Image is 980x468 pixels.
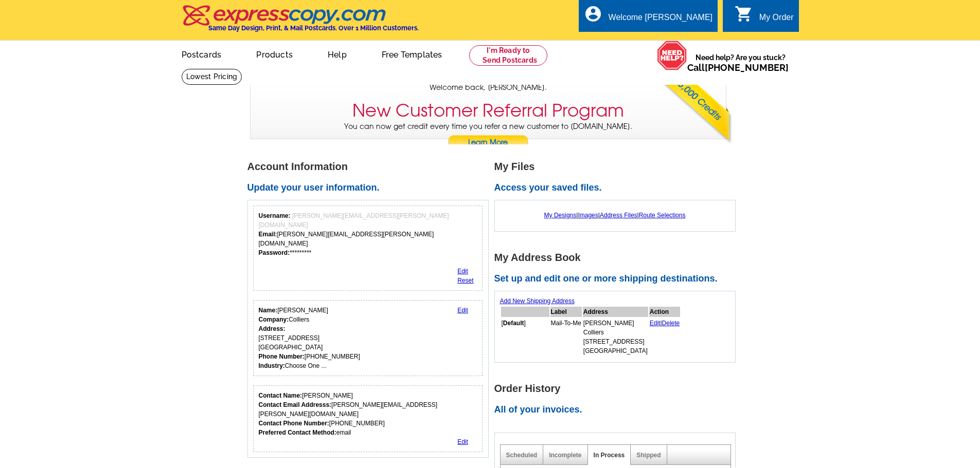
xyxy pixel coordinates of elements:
a: Edit [650,320,661,327]
td: [ ] [501,318,549,356]
th: Label [550,307,582,317]
strong: Email: [259,231,277,238]
h2: All of your invoices. [494,404,741,416]
h1: My Files [494,161,741,172]
a: Postcards [165,42,238,66]
a: Edit [457,438,468,445]
strong: Contact Email Addresss: [259,401,332,408]
span: Call [687,62,789,73]
strong: Phone Number: [259,353,305,360]
a: shopping_cart My Order [735,11,794,24]
strong: Preferred Contact Method: [259,429,336,436]
a: Delete [662,320,680,327]
a: Free Templates [365,42,459,66]
a: Shipped [636,452,661,459]
a: Learn More [448,135,529,151]
a: Edit [457,268,468,275]
a: In Process [594,452,625,459]
div: Welcome [PERSON_NAME] [609,13,712,27]
a: Scheduled [506,452,538,459]
a: Route Selections [639,212,686,219]
div: Your login information. [253,205,483,291]
p: You can now get credit every time you refer a new customer to [DOMAIN_NAME]. [251,121,726,151]
a: Address Files [600,212,637,219]
div: Your personal details. [253,300,483,376]
div: My Order [759,13,794,27]
a: Help [311,42,363,66]
th: Address [583,307,648,317]
i: account_circle [584,5,602,23]
span: Welcome back, [PERSON_NAME]. [430,82,547,93]
strong: Contact Phone Number: [259,420,329,427]
div: [PERSON_NAME] [PERSON_NAME][EMAIL_ADDRESS][PERSON_NAME][DOMAIN_NAME] [PHONE_NUMBER] email [259,391,477,437]
div: Who should we contact regarding order issues? [253,385,483,452]
strong: Company: [259,316,289,323]
a: Products [240,42,309,66]
td: | [649,318,681,356]
span: [PERSON_NAME][EMAIL_ADDRESS][PERSON_NAME][DOMAIN_NAME] [259,212,449,229]
h2: Update your user information. [247,182,494,194]
div: [PERSON_NAME][EMAIL_ADDRESS][PERSON_NAME][DOMAIN_NAME] ********* [259,211,477,257]
h1: Order History [494,383,741,394]
a: Images [578,212,598,219]
a: Add New Shipping Address [500,297,575,305]
a: Incomplete [549,452,581,459]
strong: Contact Name: [259,392,302,399]
div: | | | [500,205,730,225]
h1: My Address Book [494,252,741,263]
strong: Password: [259,249,290,256]
a: Edit [457,307,468,314]
th: Action [649,307,681,317]
strong: Username: [259,212,291,219]
h4: Same Day Design, Print, & Mail Postcards. Over 1 Million Customers. [208,24,419,32]
h2: Access your saved files. [494,182,741,194]
strong: Name: [259,307,278,314]
td: [PERSON_NAME] Colliers [STREET_ADDRESS] [GEOGRAPHIC_DATA] [583,318,648,356]
strong: Industry: [259,362,285,369]
a: My Designs [544,212,577,219]
i: shopping_cart [735,5,753,23]
a: Reset [457,277,473,284]
h1: Account Information [247,161,494,172]
span: Need help? Are you stuck? [687,52,794,73]
div: [PERSON_NAME] Colliers [STREET_ADDRESS] [GEOGRAPHIC_DATA] [PHONE_NUMBER] Choose One ... [259,306,360,370]
h3: New Customer Referral Program [352,100,624,121]
a: [PHONE_NUMBER] [705,62,789,73]
strong: Address: [259,325,286,332]
h2: Set up and edit one or more shipping destinations. [494,273,741,285]
img: help [657,41,687,70]
a: Same Day Design, Print, & Mail Postcards. Over 1 Million Customers. [182,12,419,32]
td: Mail-To-Me [550,318,582,356]
b: Default [503,320,524,327]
